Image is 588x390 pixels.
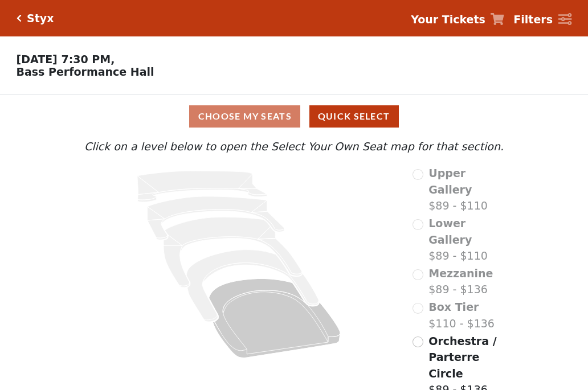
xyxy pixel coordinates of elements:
strong: Your Tickets [411,13,485,26]
p: Click on a level below to open the Select Your Own Seat map for that section. [81,138,507,155]
a: Click here to go back to filters [17,14,22,22]
label: $89 - $110 [428,215,507,264]
label: $89 - $136 [428,265,493,298]
path: Orchestra / Parterre Circle - Seats Available: 225 [209,279,341,358]
a: Your Tickets [411,11,504,28]
a: Filters [513,11,571,28]
h5: Styx [27,12,54,25]
path: Upper Gallery - Seats Available: 0 [137,171,267,202]
span: Upper Gallery [428,167,472,196]
label: $89 - $110 [428,165,507,214]
path: Lower Gallery - Seats Available: 0 [148,196,285,240]
span: Orchestra / Parterre Circle [428,335,496,380]
strong: Filters [513,13,553,26]
button: Quick Select [309,105,399,128]
span: Mezzanine [428,267,493,280]
span: Lower Gallery [428,217,472,246]
span: Box Tier [428,301,479,313]
label: $110 - $136 [428,299,495,331]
